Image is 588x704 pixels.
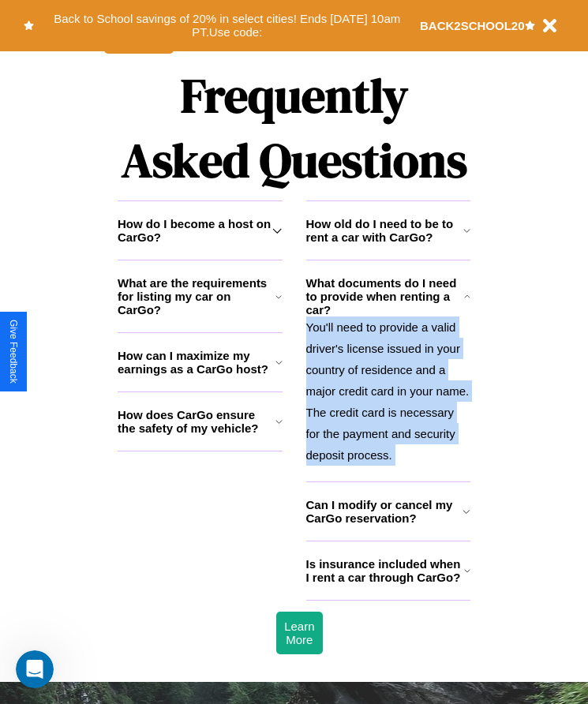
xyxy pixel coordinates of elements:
button: Learn More [276,612,322,654]
h1: Frequently Asked Questions [118,55,470,200]
div: Give Feedback [8,320,19,384]
h3: Is insurance included when I rent a car through CarGo? [306,557,464,584]
h3: How can I maximize my earnings as a CarGo host? [118,349,275,376]
button: Back to School savings of 20% in select cities! Ends [DATE] 10am PT.Use code: [34,8,420,43]
h3: What are the requirements for listing my car on CarGo? [118,276,275,316]
h3: How do I become a host on CarGo? [118,217,272,244]
h3: Can I modify or cancel my CarGo reservation? [306,498,463,525]
h3: How does CarGo ensure the safety of my vehicle? [118,408,275,435]
b: BACK2SCHOOL20 [420,19,525,32]
h3: How old do I need to be to rent a car with CarGo? [306,217,463,244]
p: You'll need to provide a valid driver's license issued in your country of residence and a major c... [306,316,471,466]
h3: What documents do I need to provide when renting a car? [306,276,465,316]
iframe: Intercom live chat [16,650,54,688]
